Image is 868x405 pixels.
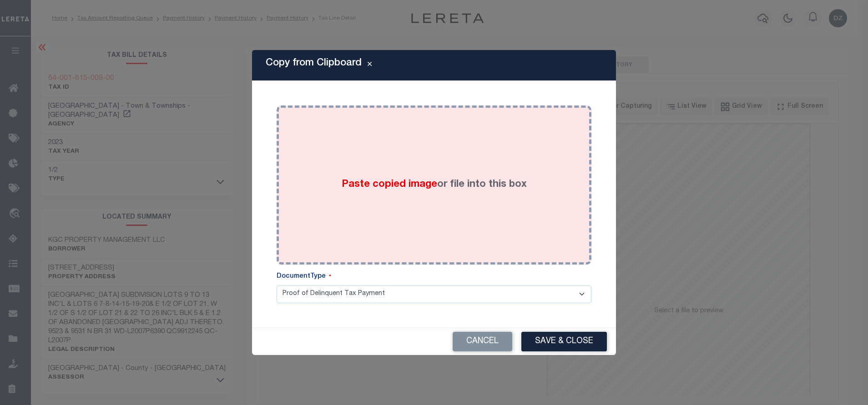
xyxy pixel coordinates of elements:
[362,60,378,71] button: Close
[521,332,607,351] button: Save & Close
[277,272,331,282] label: DocumentType
[266,57,362,69] h5: Copy from Clipboard
[342,180,437,190] span: Paste copied image
[342,177,527,192] label: or file into this box
[453,332,512,351] button: Cancel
